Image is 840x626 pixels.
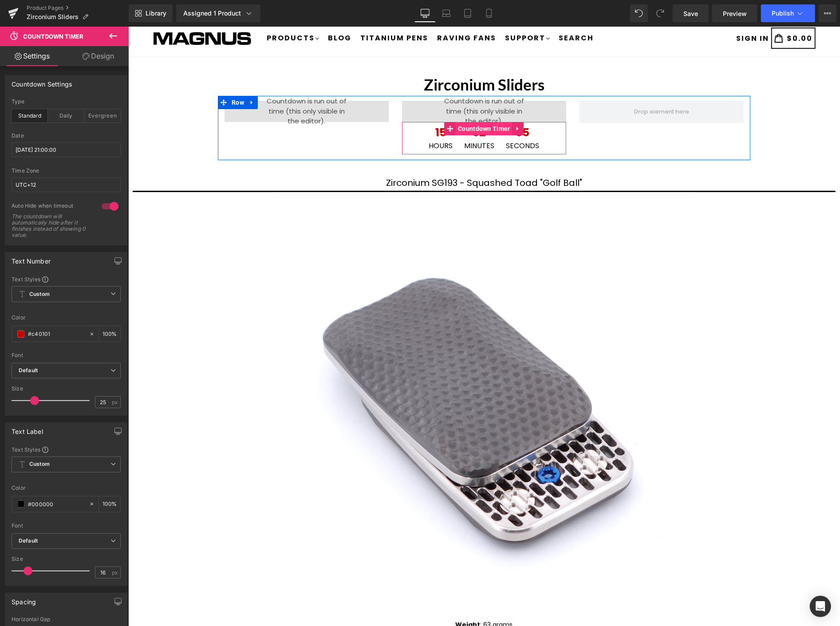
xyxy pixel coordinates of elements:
span: Preview [723,9,747,18]
input: Color [28,499,85,509]
a: New Library [129,4,173,22]
b: Zirconium Sliders [296,48,416,67]
span: Countdown Timer [23,33,83,40]
div: Open Intercom Messenger [810,596,831,617]
div: Color [12,315,121,321]
button: Undo [630,4,648,22]
span: Zirconium Sliders [27,13,79,20]
a: Laptop [436,4,457,22]
i: Default [19,367,38,374]
a: Zirconium SG193 - Squashed Toad "Golf Ball" [258,151,454,161]
button: Publish [761,4,815,22]
div: Countdown Settings [12,75,72,88]
div: Standard [12,109,48,122]
button: More [819,4,836,22]
div: Size [12,556,121,562]
a: Expand / Collapse [118,69,130,83]
div: Font [12,523,121,529]
span: Minutes [336,116,366,123]
img: Zirconium SG193 - Squashed Toad [145,165,567,587]
div: Spacing [12,593,36,606]
i: Default [19,537,38,545]
a: Preview [712,4,757,22]
div: Type [12,98,121,105]
a: Desktop [414,4,436,22]
b: Custom [29,461,50,468]
div: Horizontal Gap [12,616,121,622]
span: Row [101,69,118,83]
a: Mobile [478,4,500,22]
span: px [112,399,119,405]
span: : 63 grams [327,594,385,602]
div: Date [12,133,121,139]
div: Text Number [12,252,51,265]
strong: Weight [327,594,352,602]
a: Product Pages [27,4,129,12]
a: Tablet [457,4,478,22]
span: Publish [772,10,794,17]
a: Expand / Collapse [384,95,396,109]
span: Seconds [378,116,411,123]
span: $0.00 [659,6,684,16]
span: SIGN IN [608,6,641,16]
span: Library [146,9,166,17]
div: Daily [48,109,84,122]
div: Auto Hide when timeout [12,202,93,212]
a: $0.00 [643,1,687,23]
div: Color [12,485,121,491]
div: % [99,326,120,342]
img: Magnus Store [24,3,124,20]
span: Save [683,9,698,18]
span: 15 [300,100,324,116]
div: Text Styles [12,276,121,283]
div: Time Zone [12,168,121,174]
input: Color [28,329,85,339]
div: Evergreen [84,109,121,122]
div: Text Label [12,423,43,435]
span: Countdown Timer [327,95,384,109]
div: % [99,496,120,512]
b: Custom [29,291,50,298]
div: Font [12,352,121,358]
button: Redo [651,4,669,22]
span: px [112,570,119,575]
a: Design [66,46,130,66]
div: Assigned 1 Product [183,9,253,18]
span: Hours [300,116,324,123]
a: SIGN IN [608,6,641,17]
div: Size [12,386,121,392]
div: The countdown will automatically hide after it finishes instead of showing 0 value. [12,213,91,238]
div: Text Styles [12,446,121,453]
